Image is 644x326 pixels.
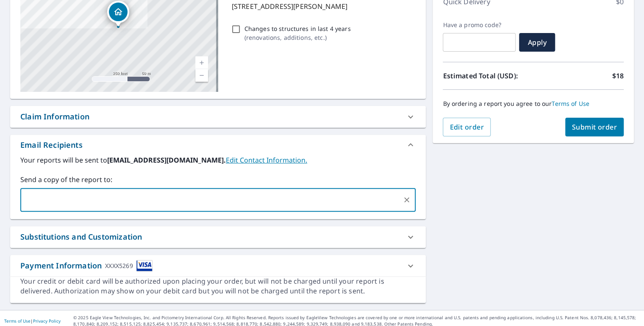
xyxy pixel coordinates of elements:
[572,122,617,132] span: Submit order
[195,69,208,82] a: Current Level 17, Zoom Out
[20,276,416,296] div: Your credit or debit card will be authorized upon placing your order, but will not be charged unt...
[443,21,516,29] label: Have a promo code?
[195,56,208,69] a: Current Level 17, Zoom In
[20,260,153,271] div: Payment Information
[20,231,142,243] div: Substitutions and Customization
[4,318,31,324] a: Terms of Use
[526,38,548,47] span: Apply
[244,33,351,42] p: ( renovations, additions, etc. )
[107,1,129,27] div: Dropped pin, building 1, Residential property, 10864 Slate Dr Carlyle, IL 62231
[552,99,589,108] a: Terms of Use
[565,118,624,136] button: Submit order
[20,155,416,165] label: Your reports will be sent to
[20,111,89,122] div: Claim Information
[10,226,426,248] div: Substitutions and Customization
[105,260,133,271] div: XXXX5269
[244,24,351,33] p: Changes to structures in last 4 years
[443,71,533,81] p: Estimated Total (USD):
[33,318,61,324] a: Privacy Policy
[20,174,416,185] label: Send a copy of the report to:
[232,1,413,11] p: [STREET_ADDRESS][PERSON_NAME]
[443,118,491,136] button: Edit order
[450,122,484,132] span: Edit order
[107,155,226,165] b: [EMAIL_ADDRESS][DOMAIN_NAME].
[20,139,83,151] div: Email Recipients
[443,100,624,108] p: By ordering a report you agree to our
[401,194,413,206] button: Clear
[10,255,426,276] div: Payment InformationXXXX5269cardImage
[226,155,307,165] a: EditContactInfo
[10,135,426,155] div: Email Recipients
[4,318,61,323] p: |
[612,71,624,81] p: $18
[10,106,426,127] div: Claim Information
[136,260,153,271] img: cardImage
[519,33,555,52] button: Apply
